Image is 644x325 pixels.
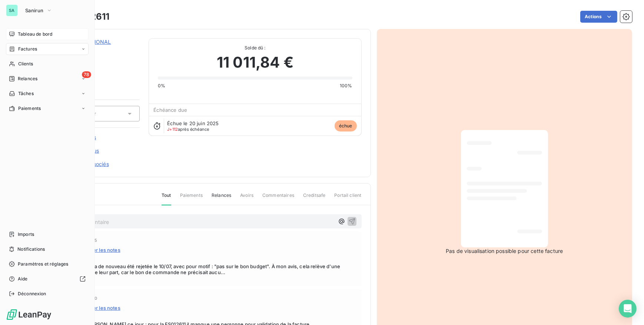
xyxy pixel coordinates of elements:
[167,127,209,131] span: après échéance
[180,192,203,205] span: Paiements
[6,4,18,16] div: SA
[6,273,89,285] a: Aide
[48,255,359,261] span: Notes :
[158,45,352,51] span: Solde dû :
[48,263,359,275] span: La facture FS012611 a de nouveau été rejetée le 10/07, avec pour motif : "pas sur le bon budget"....
[18,290,46,297] span: Déconnexion
[18,105,41,112] span: Paiements
[18,231,34,238] span: Imports
[18,90,34,97] span: Tâches
[619,300,637,318] div: Open Intercom Messenger
[303,192,326,205] span: Creditsafe
[58,47,140,53] span: 411CONSREGIO
[217,51,293,74] span: 11 011,84 €
[25,7,43,13] span: Sanirun
[17,246,45,253] span: Notifications
[18,75,37,82] span: Relances
[240,192,253,205] span: Avoirs
[77,247,120,253] span: Masquer les notes
[48,313,359,319] span: Notes :
[167,120,219,126] span: Échue le 20 juin 2025
[262,192,294,205] span: Commentaires
[580,11,617,23] button: Actions
[48,277,359,283] span: Afficher la suite
[335,120,357,131] span: échue
[77,305,120,311] span: Masquer les notes
[18,61,33,67] span: Clients
[162,192,171,205] span: Tout
[18,46,37,52] span: Factures
[153,107,187,113] span: Échéance due
[18,31,52,38] span: Tableau de bord
[340,82,352,89] span: 100%
[6,309,52,321] img: Logo LeanPay
[446,247,563,255] span: Pas de visualisation possible pour cette facture
[82,71,91,78] span: 78
[158,82,165,89] span: 0%
[18,261,68,267] span: Paramètres et réglages
[167,127,178,132] span: J+112
[212,192,231,205] span: Relances
[334,192,361,205] span: Portail client
[18,276,28,282] span: Aide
